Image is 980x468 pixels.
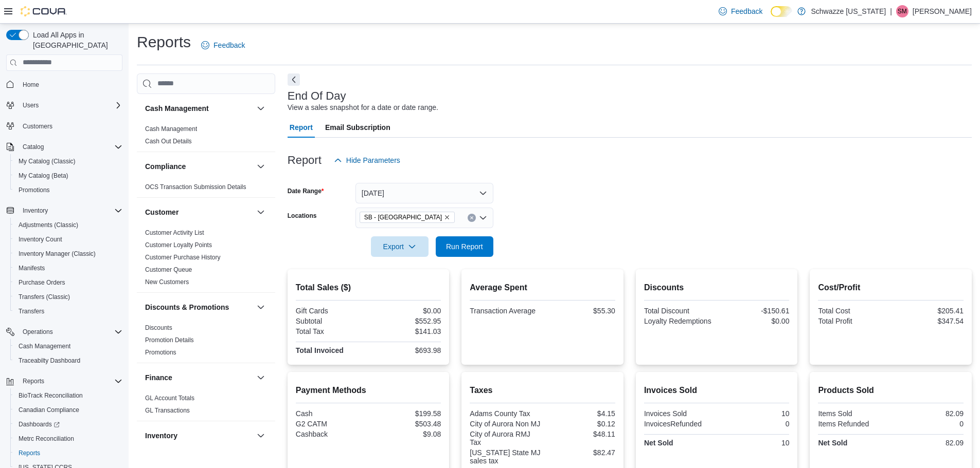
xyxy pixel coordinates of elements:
[370,420,441,428] div: $503.48
[14,219,122,231] span: Adjustments (Classic)
[360,212,455,223] span: SB - Aurora
[145,137,192,145] span: Cash Out Details
[19,406,79,414] span: Canadian Compliance
[14,276,69,289] a: Purchase Orders
[137,32,191,52] h1: Reports
[364,212,442,222] span: SB - [GEOGRAPHIC_DATA]
[893,317,964,325] div: $347.54
[644,307,715,315] div: Total Discount
[644,409,715,418] div: Invoices Sold
[296,430,366,438] div: Cashback
[19,307,44,315] span: Transfers
[818,317,888,325] div: Total Profit
[370,327,441,335] div: $141.03
[896,5,908,17] div: Sarah McDole
[715,1,767,22] a: Feedback
[818,307,888,315] div: Total Cost
[145,241,212,249] a: Customer Loyalty Points
[719,439,789,447] div: 10
[19,420,60,428] span: Dashboards
[14,418,122,430] span: Dashboards
[14,291,74,303] a: Transfers (Classic)
[644,384,790,397] h2: Invoices Sold
[893,307,964,315] div: $205.41
[145,302,253,312] button: Discounts & Promotions
[468,214,476,222] button: Clear input
[23,328,53,336] span: Operations
[137,181,275,197] div: Compliance
[890,5,892,17] p: |
[446,241,483,252] span: Run Report
[10,403,127,417] button: Canadian Compliance
[14,404,83,416] a: Canadian Compliance
[14,219,82,231] a: Adjustments (Classic)
[145,394,194,402] span: GL Account Totals
[10,261,127,275] button: Manifests
[330,150,404,171] button: Hide Parameters
[14,447,44,459] a: Reports
[370,307,441,315] div: $0.00
[19,186,50,194] span: Promotions
[19,250,96,258] span: Inventory Manager (Classic)
[10,218,127,232] button: Adjustments (Classic)
[23,122,52,130] span: Customers
[470,384,615,397] h2: Taxes
[255,206,267,218] button: Customer
[470,448,540,465] div: [US_STATE] State MJ sales tax
[818,420,888,428] div: Items Refunded
[2,77,127,92] button: Home
[19,357,80,365] span: Traceabilty Dashboard
[145,324,172,331] a: Discounts
[818,282,964,294] h2: Cost/Profit
[145,161,186,172] h3: Compliance
[14,276,122,289] span: Purchase Orders
[14,354,84,367] a: Traceabilty Dashboard
[19,99,43,111] button: Users
[10,169,127,183] button: My Catalog (Beta)
[213,40,245,50] span: Feedback
[10,446,127,460] button: Reports
[14,170,73,182] a: My Catalog (Beta)
[470,307,540,315] div: Transaction Average
[371,236,429,257] button: Export
[913,5,972,17] p: [PERSON_NAME]
[10,353,127,368] button: Traceabilty Dashboard
[145,103,253,114] button: Cash Management
[10,183,127,197] button: Promotions
[14,389,87,402] a: BioTrack Reconciliation
[145,430,253,441] button: Inventory
[14,170,122,182] span: My Catalog (Beta)
[719,307,789,315] div: -$150.61
[288,73,300,86] button: Next
[2,119,127,134] button: Customers
[145,278,189,286] span: New Customers
[545,307,615,315] div: $55.30
[470,282,615,294] h2: Average Spent
[296,420,366,428] div: G2 CATM
[731,6,762,16] span: Feedback
[29,30,122,50] span: Load All Apps in [GEOGRAPHIC_DATA]
[19,342,70,350] span: Cash Management
[145,207,179,217] h3: Customer
[10,388,127,403] button: BioTrack Reconciliation
[14,340,122,352] span: Cash Management
[14,433,78,445] a: Metrc Reconciliation
[19,278,65,287] span: Purchase Orders
[145,253,221,261] span: Customer Purchase History
[19,204,122,217] span: Inventory
[719,409,789,418] div: 10
[893,409,964,418] div: 82.09
[444,214,450,220] button: Remove SB - Aurora from selection in this group
[14,233,66,246] a: Inventory Count
[14,262,49,274] a: Manifests
[19,99,122,111] span: Users
[296,327,366,335] div: Total Tax
[14,262,122,274] span: Manifests
[10,432,127,446] button: Metrc Reconciliation
[14,389,122,402] span: BioTrack Reconciliation
[145,348,176,357] span: Promotions
[23,207,48,215] span: Inventory
[325,117,390,138] span: Email Subscription
[14,155,80,167] a: My Catalog (Classic)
